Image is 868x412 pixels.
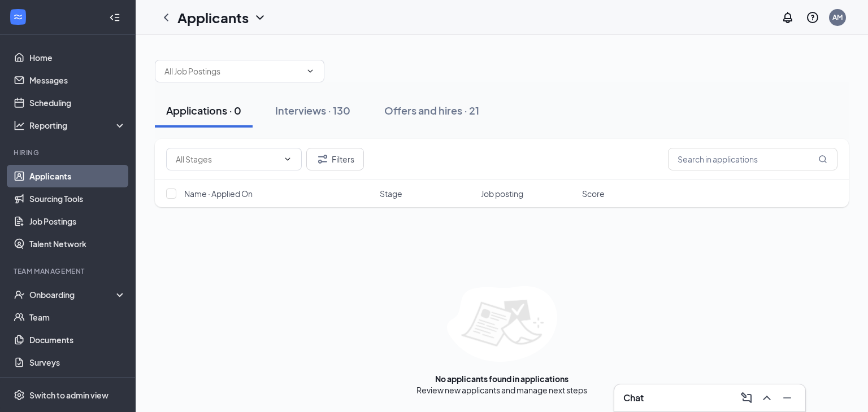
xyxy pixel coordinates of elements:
div: Onboarding [29,289,116,300]
div: No applicants found in applications [435,373,568,384]
div: Reporting [29,120,127,131]
a: Team [29,306,126,328]
svg: ChevronDown [253,11,267,24]
h3: Chat [623,392,644,404]
a: Home [29,46,126,69]
iframe: Intercom live chat [830,374,857,401]
svg: Notifications [781,11,795,24]
input: All Stages [176,153,279,165]
svg: ChevronLeft [159,11,173,24]
svg: Collapse [109,12,120,23]
svg: MagnifyingGlass [818,155,827,164]
svg: QuestionInfo [806,11,819,24]
div: Review new applicants and manage next steps [416,384,587,396]
a: Surveys [29,351,126,374]
button: Minimize [778,389,796,407]
svg: UserCheck [14,289,25,300]
svg: ComposeMessage [740,391,753,405]
div: Switch to admin view [29,389,108,401]
div: Interviews · 130 [275,103,350,117]
img: empty-state [447,286,557,362]
h1: Applicants [177,8,249,27]
button: ComposeMessage [737,389,756,407]
span: Job posting [481,188,523,199]
a: Messages [29,69,126,91]
span: Stage [380,188,402,199]
svg: ChevronDown [283,155,292,164]
svg: ChevronDown [306,67,315,76]
a: Scheduling [29,91,126,114]
svg: Settings [14,389,25,401]
span: Name · Applied On [184,188,253,199]
svg: Minimize [780,391,794,405]
svg: Analysis [14,120,25,131]
input: Search in applications [668,148,837,170]
span: Score [582,188,605,199]
div: Offers and hires · 21 [384,103,479,117]
a: Talent Network [29,233,126,255]
div: AM [832,12,843,22]
svg: ChevronUp [760,391,774,405]
button: Filter Filters [306,148,364,170]
a: Job Postings [29,210,126,233]
a: Applicants [29,165,126,187]
input: All Job Postings [164,65,301,77]
a: Documents [29,328,126,351]
button: ChevronUp [758,389,776,407]
svg: WorkstreamLogo [12,11,24,23]
div: Hiring [14,148,124,157]
div: Applications · 0 [166,103,241,117]
svg: Filter [316,152,329,166]
div: Team Management [14,266,124,276]
a: Sourcing Tools [29,187,126,210]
